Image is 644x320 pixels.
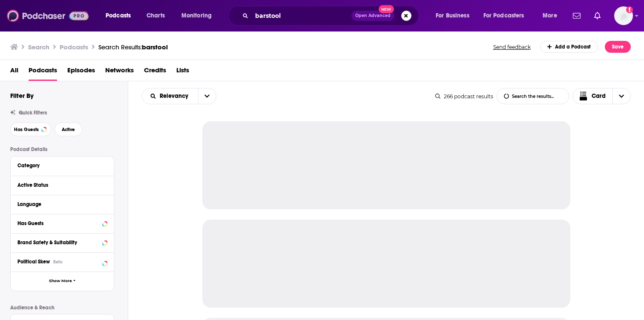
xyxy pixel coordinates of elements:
button: open menu [142,93,198,99]
span: Relevancy [160,93,191,99]
a: Networks [105,63,134,81]
button: open menu [478,9,537,23]
h2: Choose List sort [142,88,216,104]
a: Credits [144,63,166,81]
span: barstool [142,43,168,51]
img: User Profile [614,6,633,25]
div: Beta [53,259,63,265]
button: Show profile menu [614,6,633,25]
span: Charts [147,10,165,22]
h2: Filter By [10,91,34,100]
span: New [379,5,394,13]
a: Show notifications dropdown [569,9,584,23]
button: Has Guests [17,218,107,229]
div: Search Results: [98,43,168,51]
p: Podcast Details [10,146,114,152]
button: open menu [537,9,568,23]
span: For Podcasters [483,10,524,22]
svg: Add a profile image [626,6,633,13]
button: open menu [175,9,223,23]
input: Search podcasts, credits, & more... [252,9,351,23]
button: Language [17,199,107,209]
button: Category [17,160,107,171]
button: Political SkewBeta [17,256,107,267]
div: Brand Safety & Suitability [17,240,100,246]
a: Episodes [67,63,95,81]
button: Active [55,123,82,136]
span: Open Advanced [355,14,391,18]
button: open menu [100,9,142,23]
div: Category [17,163,101,169]
span: Show More [49,279,72,283]
span: Card [592,93,606,99]
span: Podcasts [106,10,131,22]
div: 266 podcast results [435,93,493,100]
h3: Search [28,43,49,51]
button: Open AdvancedNew [351,11,394,21]
span: For Business [436,10,469,22]
div: Search podcasts, credits, & more... [236,6,427,26]
h3: Podcasts [60,43,88,51]
span: Monitoring [181,10,212,22]
a: Charts [141,9,170,23]
a: Podcasts [29,63,57,81]
span: Has Guests [14,127,39,132]
button: Choose View [572,88,631,104]
div: Active Status [17,182,101,188]
button: Brand Safety & Suitability [17,237,107,248]
img: Podchaser - Follow, Share and Rate Podcasts [7,8,89,24]
a: All [10,63,18,81]
button: open menu [430,9,480,23]
span: More [543,10,557,22]
button: open menu [198,89,216,104]
button: Show More [11,271,114,291]
a: Show notifications dropdown [591,9,604,23]
a: Add a Podcast [540,41,598,53]
a: Search Results:barstool [98,43,168,51]
a: Lists [176,63,189,81]
button: Has Guests [10,123,51,136]
button: Save [605,41,631,53]
p: Audience & Reach [10,305,114,311]
button: Send feedback [491,43,533,51]
button: Active Status [17,180,107,190]
span: Quick Filters [19,110,47,116]
div: Language [17,201,101,207]
span: Active [62,127,75,132]
span: Logged in as oliviaschaefers [614,6,633,25]
div: Has Guests [17,220,100,226]
span: Political Skew [17,259,50,265]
